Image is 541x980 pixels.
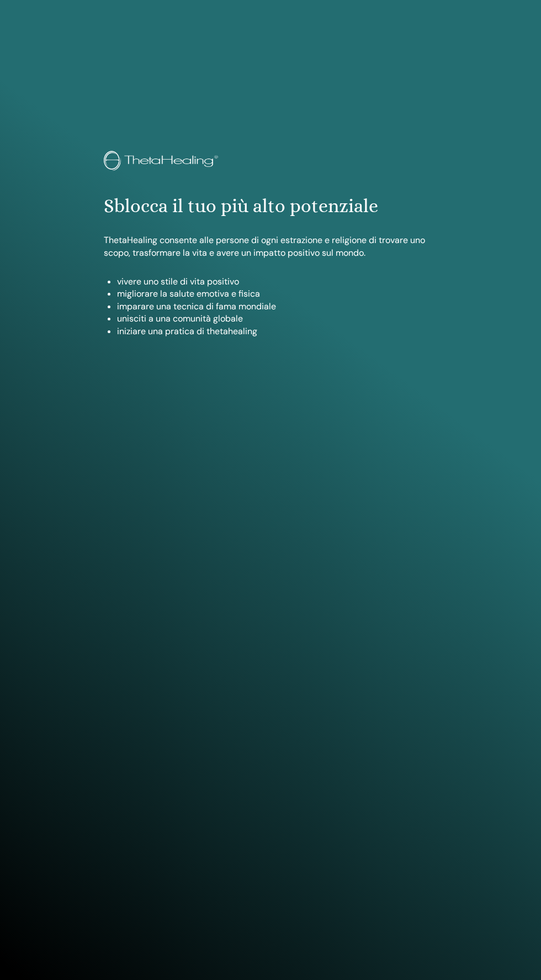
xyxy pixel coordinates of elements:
li: imparare una tecnica di fama mondiale [117,301,437,313]
li: unisciti a una comunità globale [117,313,437,325]
li: migliorare la salute emotiva e fisica [117,288,437,300]
h1: Sblocca il tuo più alto potenziale [104,195,437,218]
li: vivere uno stile di vita positivo [117,276,437,288]
p: ThetaHealing consente alle persone di ogni estrazione e religione di trovare uno scopo, trasforma... [104,234,437,259]
li: iniziare una pratica di thetahealing [117,325,437,338]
